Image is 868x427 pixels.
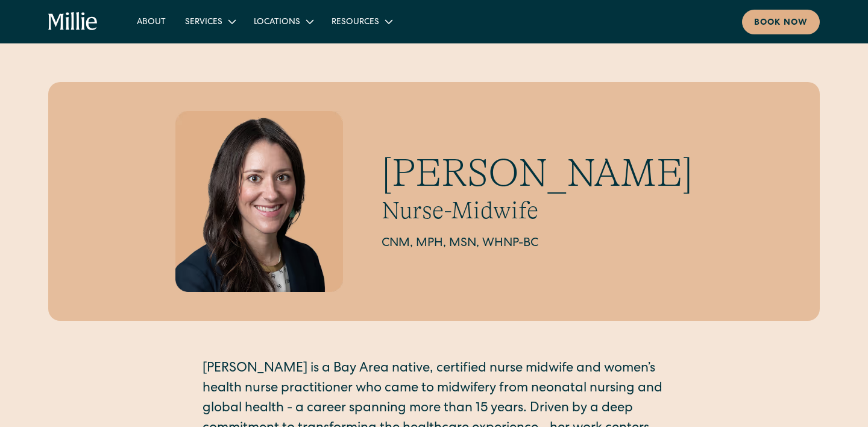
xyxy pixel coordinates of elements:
div: Resources [322,11,401,31]
a: home [48,12,98,31]
h2: CNM, MPH, MSN, WHNP-BC [382,235,693,253]
div: Locations [254,16,300,29]
h1: [PERSON_NAME] [382,150,693,197]
div: Resources [332,16,379,29]
div: Book now [754,17,808,30]
div: Locations [244,11,322,31]
a: About [127,11,175,31]
div: Services [185,16,222,29]
div: Services [175,11,244,31]
h2: Nurse-Midwife [382,196,693,225]
a: Book now [742,10,820,34]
